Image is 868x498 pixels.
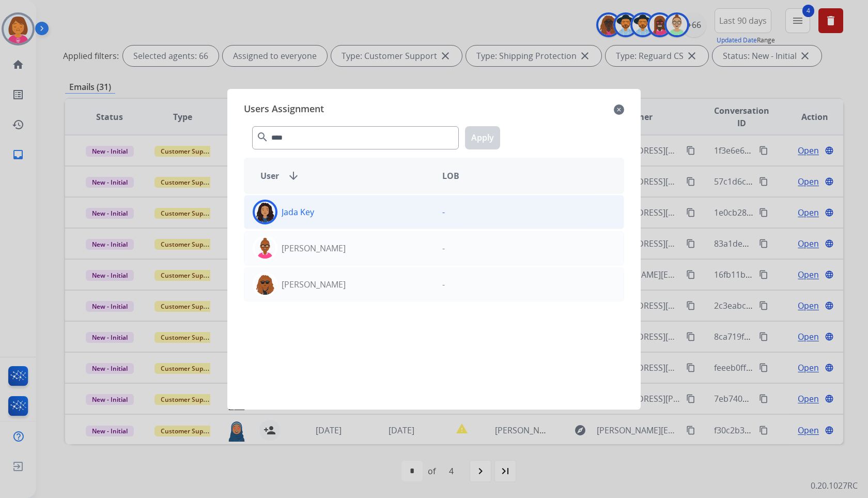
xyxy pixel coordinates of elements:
mat-icon: arrow_downward [287,170,300,182]
div: User [252,170,434,182]
p: [PERSON_NAME] [282,278,346,291]
mat-icon: search [256,131,269,143]
button: Apply [465,126,500,149]
span: LOB [442,170,459,182]
p: - [442,242,445,254]
p: - [442,278,445,291]
mat-icon: close [614,103,624,116]
p: [PERSON_NAME] [282,242,346,254]
p: Jada Key [282,206,314,218]
span: Users Assignment [244,101,324,118]
p: - [442,206,445,218]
